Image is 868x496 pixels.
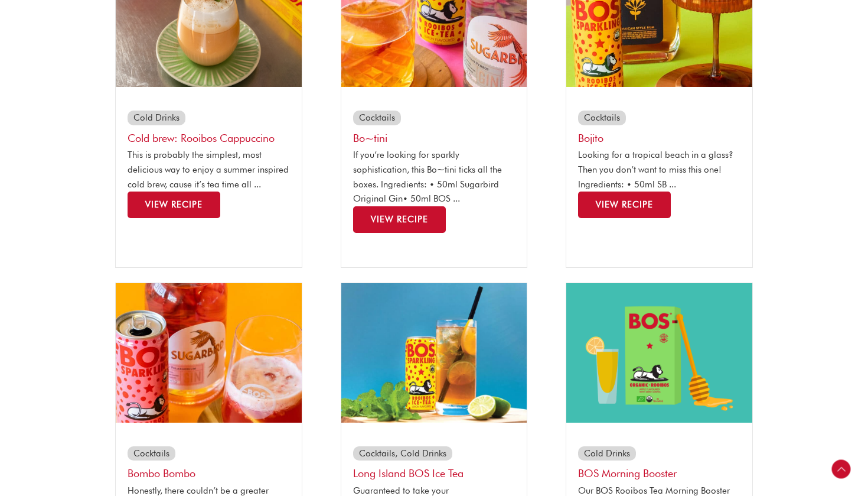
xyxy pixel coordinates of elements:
a: Cold brew: Rooibos Cappuccino [128,132,275,144]
a: Bojito [578,132,603,144]
a: Cold Drinks [584,448,630,459]
a: Read more about Bojito [578,192,671,218]
a: Read more about Cold brew: Rooibos Cappuccino [128,192,220,218]
a: Cocktails [584,112,620,123]
a: Cold Drinks [133,112,180,123]
a: Read more about Bo~tini [353,206,446,233]
a: BOS Morning Booster [578,467,677,479]
span: View Recipe [145,199,203,210]
a: Cocktails [133,448,169,459]
p: Looking for a tropical beach in a glass? Then you don’t want to miss this one! Ingredients: • 50m... [578,148,740,192]
a: Bombo Bombo [128,467,195,479]
span: View Recipe [596,199,653,210]
a: Bo~tini [353,132,387,144]
span: View Recipe [371,214,428,225]
p: This is probably the simplest, most delicious way to enjoy a summer inspired cold brew, cause it’... [128,148,290,192]
a: Cocktails [359,448,395,459]
img: sugarbird thumbnails strawberry [116,283,302,423]
a: Cold Drinks [400,448,446,459]
a: Long Island BOS Ice Tea [353,467,464,479]
p: If you’re looking for sparkly sophistication, this Bo~tini ticks all the boxes. Ingredients: • 50... [353,148,515,206]
a: Cocktails [359,112,395,123]
img: long Island Ice tea [341,283,527,423]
